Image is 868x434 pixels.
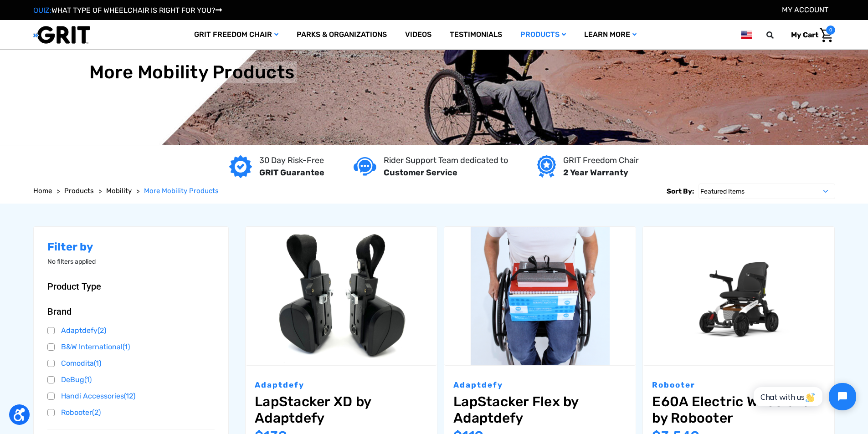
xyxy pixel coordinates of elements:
[537,155,556,178] img: Year warranty
[229,155,252,178] img: GRIT Guarantee
[643,227,834,366] img: E60A Electric Wheelchair by Robooter
[255,379,428,391] p: Adaptdefy
[563,154,639,167] p: GRIT Freedom Chair
[33,187,52,195] span: Home
[246,227,437,366] img: LapStacker XD by Adaptdefy
[47,406,215,419] a: Robooter(2)
[384,168,457,178] strong: Customer Service
[444,227,636,366] a: LapStacker Flex by Adaptdefy,$119.00
[453,379,627,391] p: Adaptdefy
[396,20,441,50] a: Videos
[782,5,828,14] a: Account
[47,306,72,317] span: Brand
[144,187,219,195] span: More Mobility Products
[643,227,834,366] a: E60A Electric Wheelchair by Robooter,$3,549.00
[47,324,215,337] a: Adaptdefy(2)
[47,281,101,292] span: Product Type
[563,168,628,178] strong: 2 Year Warranty
[84,375,92,384] span: (1)
[185,20,288,50] a: GRIT Freedom Chair
[64,187,94,195] span: Products
[92,408,101,417] span: (2)
[575,20,646,50] a: Learn More
[511,20,575,50] a: Products
[741,29,752,41] img: us.png
[354,157,376,176] img: Customer service
[453,393,627,426] a: LapStacker Flex by Adaptdefy,$119.00
[89,61,295,83] h1: More Mobility Products
[770,26,784,45] input: Search
[47,240,215,254] h2: Filter by
[33,6,222,15] a: QUIZ:WHAT TYPE OF WHEELCHAIR IS RIGHT FOR YOU?
[791,31,818,39] span: My Cart
[47,357,215,370] a: Comodita(1)
[820,28,833,42] img: Cart
[64,186,94,196] a: Products
[98,326,106,335] span: (2)
[784,26,835,45] a: Cart with 0 items
[33,6,51,15] span: QUIZ:
[47,281,215,292] button: Product Type
[144,186,219,196] a: More Mobility Products
[667,184,694,199] label: Sort By:
[47,373,215,387] a: DeBug(1)
[106,186,132,196] a: Mobility
[47,340,215,354] a: B&W International(1)
[384,154,508,167] p: Rider Support Team dedicated to
[106,187,132,195] span: Mobility
[826,26,835,35] span: 0
[652,379,825,391] p: Robooter
[652,393,825,426] a: E60A Electric Wheelchair by Robooter,$3,549.00
[94,359,101,368] span: (1)
[124,392,135,400] span: (12)
[123,342,130,351] span: (1)
[288,20,396,50] a: Parks & Organizations
[259,154,324,167] p: 30 Day Risk-Free
[259,168,324,178] strong: GRIT Guarantee
[47,389,215,403] a: Handi Accessories(12)
[47,306,215,317] button: Brand
[444,227,636,366] img: LapStacker Flex by Adaptdefy
[47,257,215,266] p: No filters applied
[255,393,428,426] a: LapStacker XD by Adaptdefy,$139.00
[33,26,90,44] img: GRIT All-Terrain Wheelchair and Mobility Equipment
[33,186,52,196] a: Home
[246,227,437,366] a: LapStacker XD by Adaptdefy,$139.00
[744,375,864,418] iframe: Tidio Chat
[441,20,511,50] a: Testimonials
